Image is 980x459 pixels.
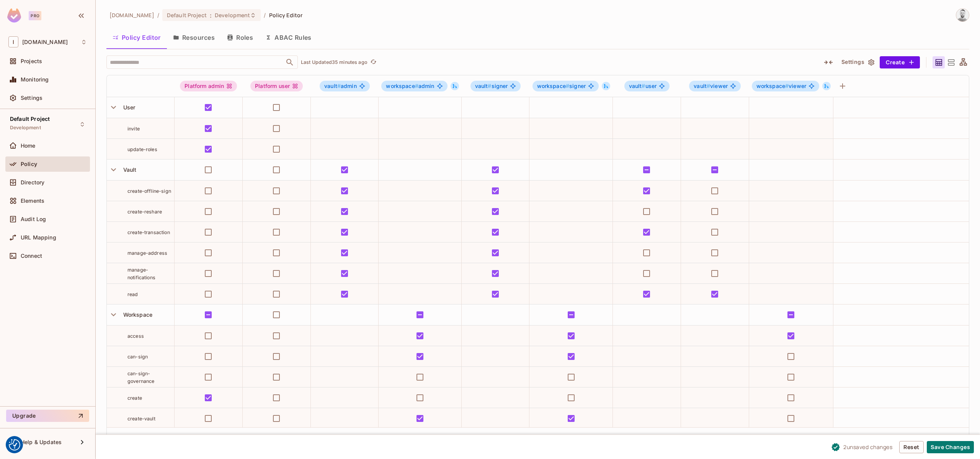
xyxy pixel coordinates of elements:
[269,11,303,19] span: Policy Editor
[21,161,37,167] span: Policy
[215,11,250,19] span: Development
[899,441,924,453] button: Reset
[21,58,42,64] span: Projects
[109,11,154,19] span: the active workspace
[381,81,447,91] span: workspace#admin
[127,229,170,235] span: create-transaction
[21,143,36,149] span: Home
[180,81,237,91] div: Platform admin
[127,416,155,422] span: create-vault
[470,81,521,91] span: vault#signer
[21,216,46,222] span: Audit Log
[752,81,819,91] span: workspace#viewer
[756,83,789,89] span: workspace
[532,81,599,91] span: workspace#signer
[475,83,508,89] span: signer
[259,28,318,47] button: ABAC Rules
[8,36,18,47] span: I
[629,83,645,89] span: vault
[324,83,357,89] span: admin
[566,83,569,89] span: #
[21,76,49,83] span: Monitoring
[386,83,434,89] span: admin
[707,83,710,89] span: #
[167,11,207,19] span: Default Project
[127,188,171,194] span: create-offline-sign
[127,395,142,401] span: create
[127,146,157,152] span: update-roles
[21,234,56,241] span: URL Mapping
[167,28,221,47] button: Resources
[880,56,920,68] button: Create
[6,410,89,422] button: Upgrade
[127,354,148,360] span: can-sign
[21,253,42,259] span: Connect
[785,83,789,89] span: #
[843,443,892,451] span: 2 unsaved change s
[386,83,418,89] span: workspace
[10,125,41,131] span: Development
[324,83,341,89] span: vault
[264,11,266,19] li: /
[106,28,167,47] button: Policy Editor
[127,371,155,384] span: can-sign-governance
[475,83,492,89] span: vault
[127,291,138,297] span: read
[7,8,21,23] img: SReyMgAAAABJRU5ErkJggg==
[21,439,62,445] span: Help & Updates
[689,81,741,91] span: vault#viewer
[488,83,491,89] span: #
[756,83,806,89] span: viewer
[642,83,645,89] span: #
[337,83,341,89] span: #
[250,81,303,91] div: Platform user
[415,83,418,89] span: #
[537,83,586,89] span: signer
[369,58,378,67] button: refresh
[301,59,367,65] p: Last Updated 35 minutes ago
[127,333,144,339] span: access
[22,39,68,45] span: Workspace: iofinnet.com
[120,104,136,111] span: User
[927,441,974,453] button: Save Changes
[120,166,137,173] span: Vault
[157,11,159,19] li: /
[370,59,377,66] span: refresh
[21,198,44,204] span: Elements
[9,439,20,451] button: Consent Preferences
[221,28,259,47] button: Roles
[29,11,41,20] div: Pro
[284,57,295,68] button: Open
[367,58,378,67] span: Refresh is not available in edit mode.
[209,12,212,18] span: :
[956,9,969,21] img: Fabian Dios Rodas
[21,95,42,101] span: Settings
[10,116,50,122] span: Default Project
[9,439,20,451] img: Revisit consent button
[127,250,167,256] span: manage-address
[629,83,657,89] span: user
[120,311,152,318] span: Workspace
[127,267,155,280] span: manage-notifications
[21,179,44,186] span: Directory
[127,209,162,215] span: create-reshare
[537,83,570,89] span: workspace
[694,83,728,89] span: viewer
[127,126,140,132] span: invite
[838,56,877,68] button: Settings
[694,83,710,89] span: vault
